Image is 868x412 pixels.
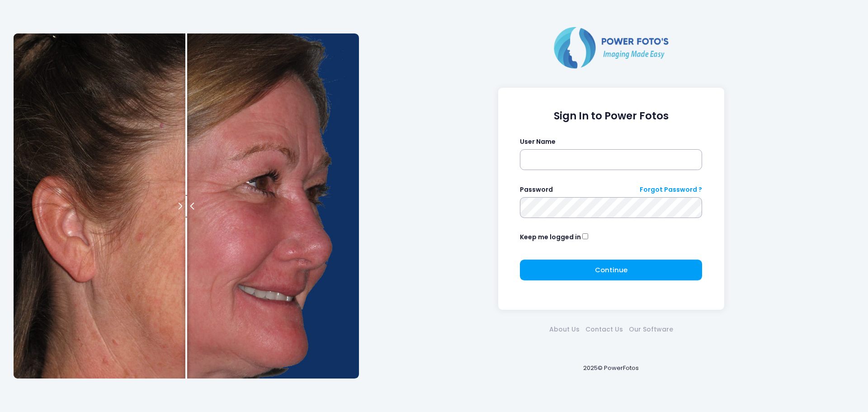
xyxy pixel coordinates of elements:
label: User Name [520,137,556,147]
label: Password [520,185,553,194]
button: Continue [520,260,702,280]
img: Logo [550,25,672,70]
a: About Us [546,325,582,334]
a: Our Software [626,325,676,334]
a: Forgot Password ? [640,185,702,194]
a: Contact Us [582,325,626,334]
span: Continue [595,265,627,275]
div: 2025© PowerFotos [368,349,854,387]
h1: Sign In to Power Fotos [520,110,702,122]
label: Keep me logged in [520,232,581,242]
